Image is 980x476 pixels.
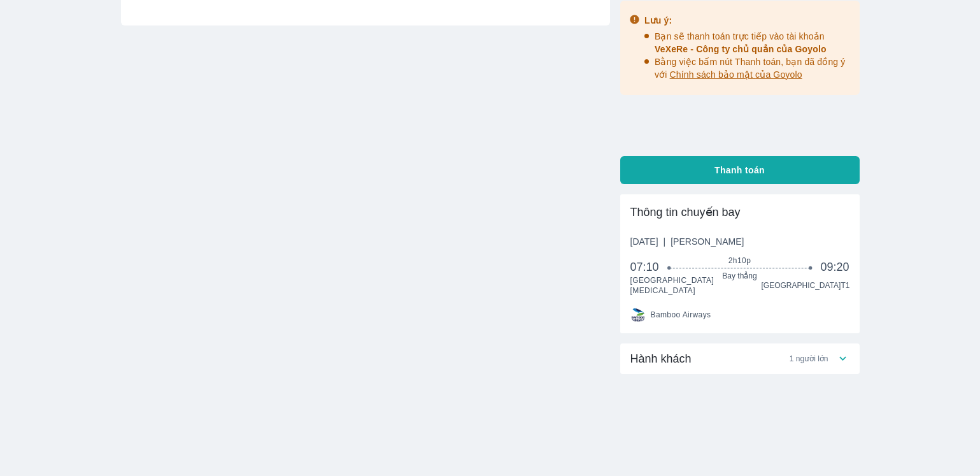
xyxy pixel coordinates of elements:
button: Thanh toán [620,156,860,184]
div: Thông tin chuyến bay [630,205,849,220]
span: VeXeRe - Công ty chủ quản của Goyolo [655,44,827,54]
span: [PERSON_NAME] [671,236,744,247]
span: Thanh toán [714,164,765,177]
span: Bay thẳng [669,271,810,281]
span: [GEOGRAPHIC_DATA] T1 [762,280,849,291]
span: Bạn sẽ thanh toán trực tiếp vào tài khoản [655,31,827,54]
span: 1 người lớn [790,354,828,364]
span: Chính sách bảo mật của Goyolo [670,69,802,80]
p: Bằng việc bấm nút Thanh toán, bạn đã đồng ý với [655,55,851,81]
span: Hành khách [630,351,692,366]
div: Hành khách1 người lớn [620,343,860,374]
div: Lưu ý: [644,14,851,27]
span: 07:10 [630,259,670,275]
span: 09:20 [820,259,849,275]
span: [DATE] [630,235,744,248]
span: 2h10p [669,256,810,266]
span: Bamboo Airways [651,310,711,320]
span: | [664,236,666,247]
